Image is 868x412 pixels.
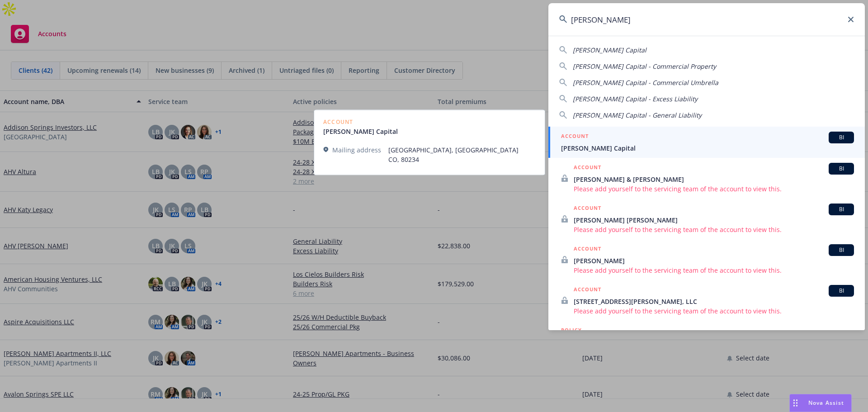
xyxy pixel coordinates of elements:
[574,175,854,184] span: [PERSON_NAME] & [PERSON_NAME]
[790,394,801,412] div: Drag to move
[574,297,854,306] span: [STREET_ADDRESS][PERSON_NAME], LLC
[832,205,850,213] span: BI
[548,199,865,239] a: ACCOUNTBI[PERSON_NAME] [PERSON_NAME]Please add yourself to the servicing team of the account to v...
[573,111,702,119] span: [PERSON_NAME] Capital - General Liability
[574,244,601,255] h5: ACCOUNT
[548,239,865,280] a: ACCOUNTBI[PERSON_NAME]Please add yourself to the servicing team of the account to view this.
[561,132,589,142] h5: ACCOUNT
[548,127,865,158] a: ACCOUNTBI[PERSON_NAME] Capital
[573,62,716,71] span: [PERSON_NAME] Capital - Commercial Property
[574,265,854,275] span: Please add yourself to the servicing team of the account to view this.
[574,306,854,316] span: Please add yourself to the servicing team of the account to view this.
[574,285,601,296] h5: ACCOUNT
[574,256,854,265] span: [PERSON_NAME]
[574,163,601,174] h5: ACCOUNT
[574,225,854,234] span: Please add yourself to the servicing team of the account to view this.
[832,246,850,254] span: BI
[574,215,854,225] span: [PERSON_NAME] [PERSON_NAME]
[832,287,850,295] span: BI
[573,95,698,103] span: [PERSON_NAME] Capital - Excess Liability
[573,78,718,87] span: [PERSON_NAME] Capital - Commercial Umbrella
[548,3,865,36] input: Search...
[548,158,865,199] a: ACCOUNTBI[PERSON_NAME] & [PERSON_NAME]Please add yourself to the servicing team of the account to...
[574,184,854,194] span: Please add yourself to the servicing team of the account to view this.
[561,143,854,153] span: [PERSON_NAME] Capital
[832,165,850,173] span: BI
[832,133,850,142] span: BI
[808,399,844,407] span: Nova Assist
[789,394,852,412] button: Nova Assist
[561,326,582,335] h5: POLICY
[548,321,865,360] a: POLICY
[548,280,865,321] a: ACCOUNTBI[STREET_ADDRESS][PERSON_NAME], LLCPlease add yourself to the servicing team of the accou...
[574,204,601,214] h5: ACCOUNT
[573,46,646,54] span: [PERSON_NAME] Capital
